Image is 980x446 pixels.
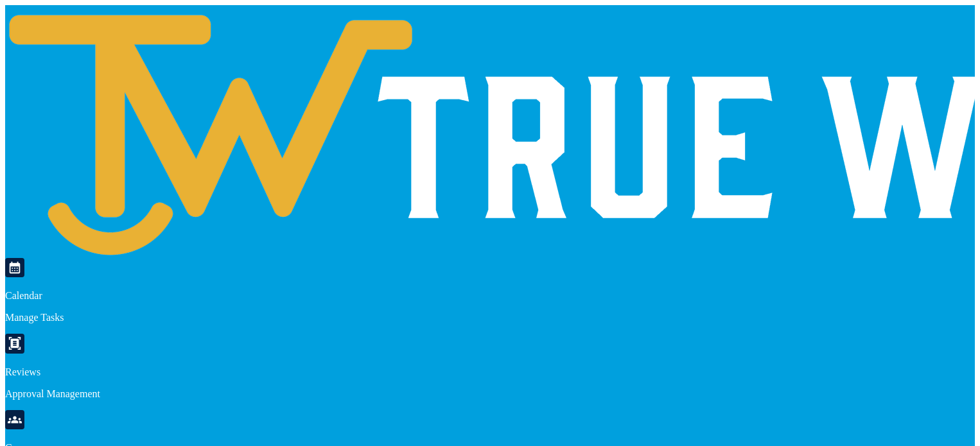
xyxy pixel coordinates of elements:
[5,388,975,400] p: Approval Management
[5,312,975,323] p: Manage Tasks
[939,404,974,438] iframe: Open customer support
[5,290,975,302] p: Calendar
[5,366,975,378] p: Reviews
